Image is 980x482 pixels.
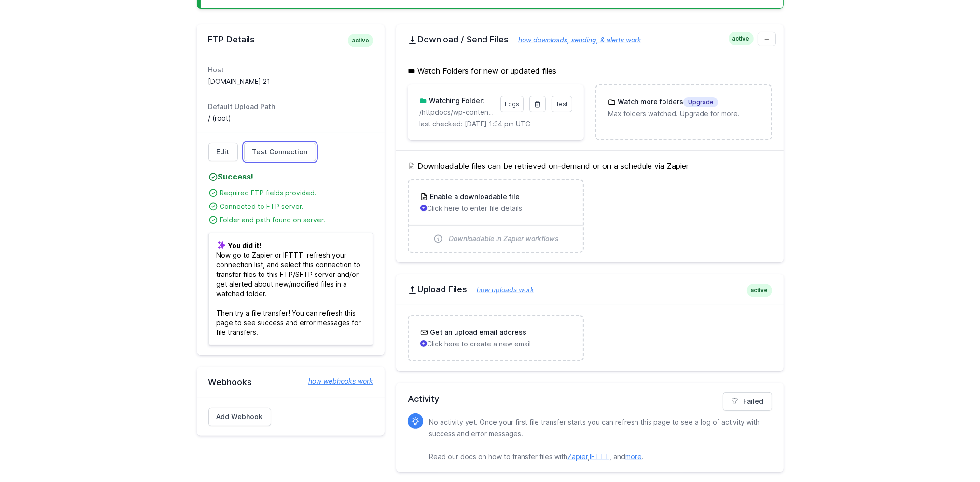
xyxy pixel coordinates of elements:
p: Click here to enter file details [420,204,571,213]
h3: Enable a downloadable file [428,192,520,202]
p: Max folders watched. Upgrade for more. [608,109,759,119]
span: Upgrade [683,97,718,107]
p: /httpdocs/wp-content/uploads/exports [419,108,495,117]
div: Folder and path found on server. [220,215,373,225]
p: last checked: [DATE] 1:34 pm UTC [419,119,572,129]
p: Click here to create a new email [420,339,571,349]
span: active [729,32,754,45]
a: Test Connection [244,143,316,161]
a: how uploads work [467,286,534,294]
h2: Upload Files [408,284,772,295]
b: You did it! [228,241,262,249]
a: Logs [500,96,524,112]
div: Connected to FTP server. [220,202,373,211]
h5: Watch Folders for new or updated files [408,65,772,77]
dd: / (root) [208,113,373,123]
h3: Watching Folder: [427,96,484,106]
h2: Download / Send Files [408,34,772,45]
span: active [747,284,772,297]
h3: Get an upload email address [428,328,526,337]
span: Test Connection [252,147,308,157]
h2: Webhooks [208,376,373,388]
a: Test [552,96,572,112]
a: Get an upload email address Click here to create a new email [409,316,583,360]
a: how downloads, sending, & alerts work [509,36,641,44]
h2: FTP Details [208,34,373,45]
a: how webhooks work [299,376,373,386]
h2: Activity [408,392,772,406]
a: Add Webhook [208,408,271,426]
a: Zapier [567,453,588,461]
div: Required FTP fields provided. [220,188,373,198]
a: Watch more foldersUpgrade Max folders watched. Upgrade for more. [596,85,771,130]
dt: Default Upload Path [208,102,373,111]
p: Now go to Zapier or IFTTT, refresh your connection list, and select this connection to transfer f... [208,233,373,345]
a: Enable a downloadable file Click here to enter file details Downloadable in Zapier workflows [409,180,583,252]
span: Test [556,100,568,108]
a: Failed [723,392,772,411]
dd: [DOMAIN_NAME]:21 [208,77,373,86]
p: No activity yet. Once your first file transfer starts you can refresh this page to see a log of a... [429,416,764,463]
a: more [625,453,642,461]
iframe: Drift Widget Chat Controller [932,434,968,470]
a: IFTTT [590,453,609,461]
span: Downloadable in Zapier workflows [449,234,559,244]
h3: Watch more folders [616,97,718,107]
span: active [348,34,373,47]
a: Edit [208,143,238,161]
dt: Host [208,65,373,75]
h5: Downloadable files can be retrieved on-demand or on a schedule via Zapier [408,160,772,172]
h4: Success! [208,171,373,182]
